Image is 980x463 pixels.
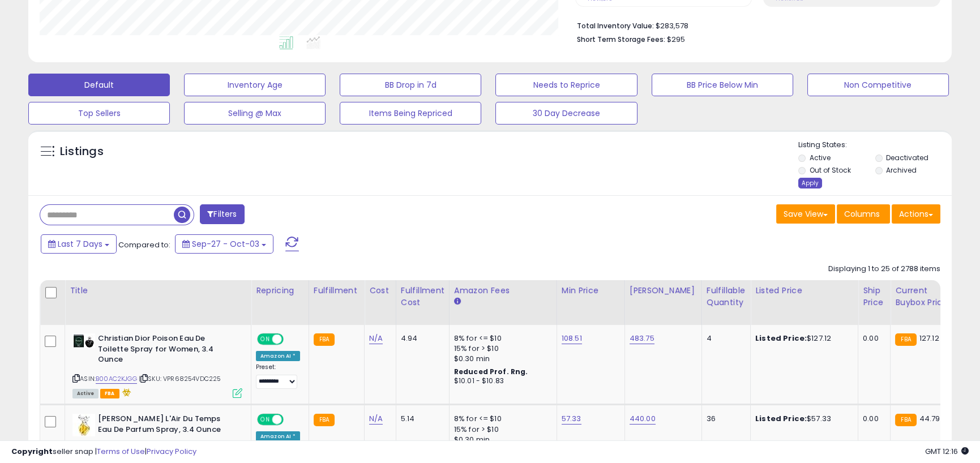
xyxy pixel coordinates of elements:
[925,446,969,457] span: 2025-10-11 12:16 GMT
[892,204,940,224] button: Actions
[630,333,654,344] a: 483.75
[282,415,300,425] span: OFF
[454,376,548,386] div: $10.01 - $10.83
[72,389,99,398] span: All listings currently available for purchase on Amazon
[454,344,548,354] div: 15% for > $10
[72,333,242,397] div: ASIN:
[807,74,949,96] button: Non Competitive
[895,333,916,346] small: FBA
[60,144,104,160] h5: Listings
[809,153,830,162] label: Active
[401,333,440,344] div: 4.94
[70,285,246,297] div: Title
[886,165,917,175] label: Archived
[314,414,335,426] small: FBA
[630,413,656,425] a: 440.00
[886,153,928,162] label: Deactivated
[755,285,853,297] div: Listed Price
[707,333,742,344] div: 4
[707,414,742,424] div: 36
[837,204,890,224] button: Columns
[72,414,95,436] img: 41whTeu57dL._SL40_.jpg
[454,285,552,297] div: Amazon Fees
[863,333,881,344] div: 0.00
[707,285,746,308] div: Fulfillable Quantity
[58,238,102,250] span: Last 7 Days
[192,238,259,250] span: Sep-27 - Oct-03
[755,413,807,424] b: Listed Price:
[28,102,170,125] button: Top Sellers
[72,333,95,348] img: 31E2xkTm6RL._SL40_.jpg
[798,178,822,188] div: Apply
[401,285,444,308] div: Fulfillment Cost
[454,425,548,435] div: 15% for > $10
[755,333,807,344] b: Listed Price:
[11,447,196,457] div: seller snap | |
[454,297,461,307] small: Amazon Fees.
[562,333,582,344] a: 108.51
[863,285,885,308] div: Ship Price
[175,234,273,254] button: Sep-27 - Oct-03
[454,354,548,364] div: $0.30 min
[562,285,620,297] div: Min Price
[97,446,145,457] a: Terms of Use
[828,264,940,275] div: Displaying 1 to 25 of 2788 items
[652,74,793,96] button: BB Price Below Min
[340,102,481,125] button: Items Being Repriced
[184,102,326,125] button: Selling @ Max
[256,363,300,389] div: Preset:
[41,234,117,254] button: Last 7 Days
[919,413,940,424] span: 44.79
[256,351,300,361] div: Amazon AI *
[11,446,53,457] strong: Copyright
[401,414,440,424] div: 5.14
[495,74,637,96] button: Needs to Reprice
[776,204,835,224] button: Save View
[454,333,548,344] div: 8% for <= $10
[119,388,131,396] i: hazardous material
[755,414,849,424] div: $57.33
[340,74,481,96] button: BB Drop in 7d
[630,285,697,297] div: [PERSON_NAME]
[863,414,881,424] div: 0.00
[147,446,196,457] a: Privacy Policy
[562,413,581,425] a: 57.33
[314,285,360,297] div: Fulfillment
[200,204,244,224] button: Filters
[577,35,665,44] b: Short Term Storage Fees:
[895,414,916,426] small: FBA
[755,333,849,344] div: $127.12
[809,165,850,175] label: Out of Stock
[495,102,637,125] button: 30 Day Decrease
[369,413,383,425] a: N/A
[844,208,880,220] span: Columns
[919,333,939,344] span: 127.12
[577,18,932,32] li: $283,578
[98,333,236,368] b: Christian Dior Poison Eau De Toilette Spray for Women, 3.4 Ounce
[369,285,391,297] div: Cost
[798,140,952,151] p: Listing States:
[98,414,236,438] b: [PERSON_NAME] L'Air Du Temps Eau De Parfum Spray, 3.4 Ounce
[369,333,383,344] a: N/A
[895,285,953,308] div: Current Buybox Price
[258,335,272,344] span: ON
[96,374,137,384] a: B00AC2KJGG
[139,374,221,383] span: | SKU: VPR68254VDC225
[454,414,548,424] div: 8% for <= $10
[577,21,654,31] b: Total Inventory Value:
[314,333,335,346] small: FBA
[282,335,300,344] span: OFF
[667,34,685,45] span: $295
[28,74,170,96] button: Default
[454,367,528,376] b: Reduced Prof. Rng.
[118,239,170,250] span: Compared to:
[184,74,326,96] button: Inventory Age
[256,285,304,297] div: Repricing
[100,389,119,398] span: FBA
[258,415,272,425] span: ON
